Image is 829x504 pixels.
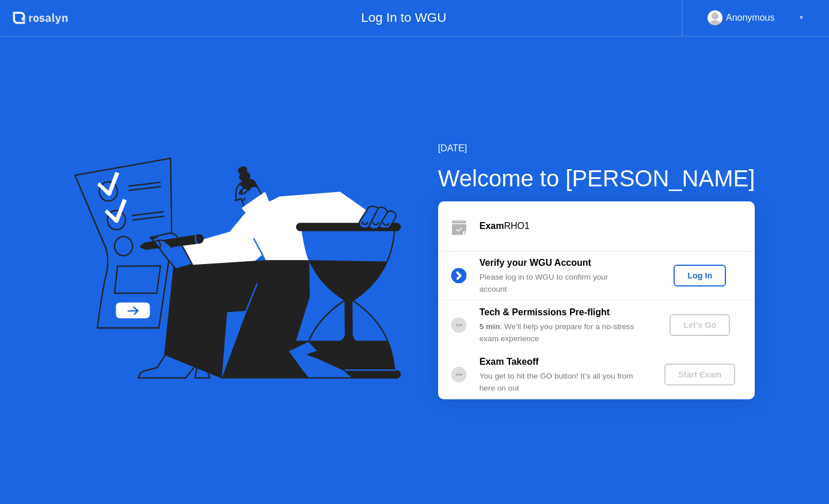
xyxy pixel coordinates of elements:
div: : We’ll help you prepare for a no-stress exam experience [480,321,645,345]
b: Tech & Permissions Pre-flight [480,307,610,317]
div: ▼ [798,10,804,25]
button: Start Exam [664,364,735,385]
div: Log In [678,271,721,280]
button: Log In [674,265,726,287]
div: Welcome to [PERSON_NAME] [438,161,755,196]
div: Start Exam [669,370,731,379]
button: Let's Go [670,314,730,336]
b: Verify your WGU Account [480,258,591,268]
div: [DATE] [438,142,755,155]
b: Exam Takeoff [480,357,539,366]
div: Anonymous [726,10,775,25]
b: Exam [480,221,504,231]
div: You get to hit the GO button! It’s all you from here on out [480,371,645,394]
div: RHO1 [480,219,755,233]
div: Let's Go [674,320,725,330]
b: 5 min [480,322,500,331]
div: Please log in to WGU to confirm your account [480,272,645,295]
